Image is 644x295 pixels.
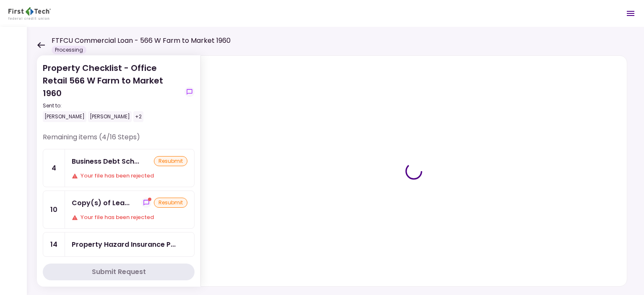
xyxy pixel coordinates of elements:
[43,149,195,187] a: 4Business Debt ScheduleresubmitYour file has been rejected
[72,198,130,208] div: Copy(s) of Lease(s) and Amendment(s)
[72,156,139,167] div: Business Debt Schedule
[43,264,195,280] button: Submit Request
[72,172,187,180] div: Your file has been rejected
[43,232,195,257] a: 14Property Hazard Insurance Policy and Liability Insurance Policy
[43,232,65,256] div: 14
[72,213,187,222] div: Your file has been rejected
[52,46,86,54] div: Processing
[43,191,65,228] div: 10
[141,198,151,208] button: show-messages
[184,87,195,97] button: show-messages
[43,149,65,187] div: 4
[154,156,187,166] div: resubmit
[43,111,86,122] div: [PERSON_NAME]
[43,102,181,110] div: Sent to:
[88,111,132,122] div: [PERSON_NAME]
[43,132,195,149] div: Remaining items (4/16 Steps)
[8,7,51,20] img: Partner icon
[154,198,187,208] div: resubmit
[72,239,176,250] div: Property Hazard Insurance Policy and Liability Insurance Policy
[52,36,231,46] h1: FTFCU Commercial Loan - 566 W Farm to Market 1960
[133,111,143,122] div: +2
[43,62,181,122] div: Property Checklist - Office Retail 566 W Farm to Market 1960
[92,267,146,277] div: Submit Request
[43,191,195,229] a: 10Copy(s) of Lease(s) and Amendment(s)show-messagesresubmitYour file has been rejected
[621,3,641,23] button: Open menu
